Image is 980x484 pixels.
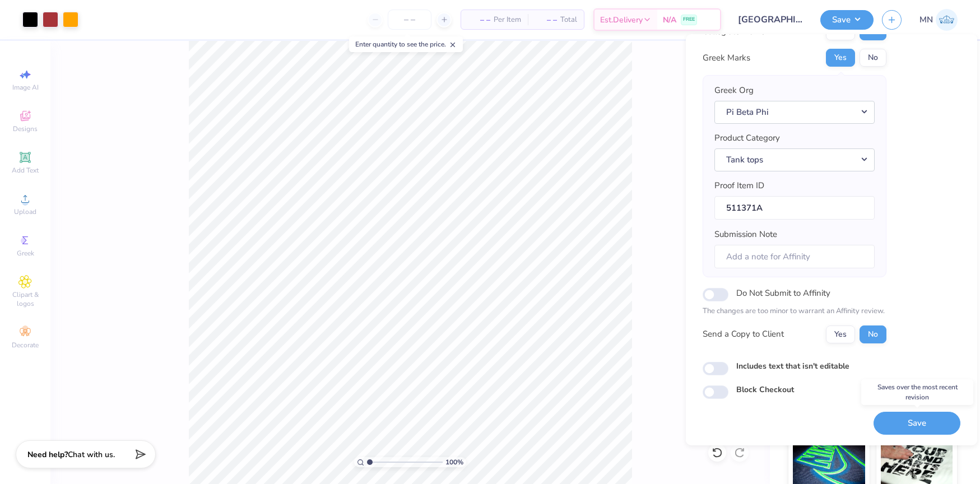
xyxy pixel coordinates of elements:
span: FREE [683,16,695,24]
p: The changes are too minor to warrant an Affinity review. [703,306,886,317]
button: Pi Beta Phi [714,101,875,124]
div: Send a Copy to Client [703,328,784,341]
span: Per Item [494,14,521,26]
div: Greek Marks [703,52,750,64]
span: Designs [13,124,38,133]
span: MN [919,13,933,26]
button: Save [874,412,960,435]
div: Saves over the most recent revision [861,379,973,405]
button: Save [820,10,874,30]
input: Add a note for Affinity [714,245,875,269]
button: No [860,325,886,343]
button: No [860,49,886,67]
button: Yes [826,49,855,67]
input: – – [388,10,431,30]
label: Greek Org [714,84,754,97]
span: Greek [17,249,34,258]
button: Tank tops [714,148,875,171]
span: 100 % [445,457,463,467]
button: Yes [826,325,855,343]
strong: Need help? [27,449,68,460]
span: N/A [663,14,676,26]
label: Includes text that isn't editable [736,360,849,372]
div: Enter quantity to see the price. [349,36,463,52]
input: Untitled Design [730,8,812,31]
span: Decorate [12,341,39,350]
span: – – [535,14,557,26]
span: Chat with us. [68,449,115,460]
img: Mark Navarro [936,9,958,31]
span: Add Text [12,166,39,175]
span: Clipart & logos [6,290,45,308]
span: Total [560,14,577,26]
label: Submission Note [714,228,777,241]
span: – – [468,14,490,26]
label: Block Checkout [736,384,794,395]
span: Est. Delivery [600,14,643,26]
label: Proof Item ID [714,179,764,192]
label: Product Category [714,132,780,145]
span: Upload [14,207,36,216]
span: Image AI [12,83,39,92]
label: Do Not Submit to Affinity [736,286,830,300]
a: MN [919,9,958,31]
